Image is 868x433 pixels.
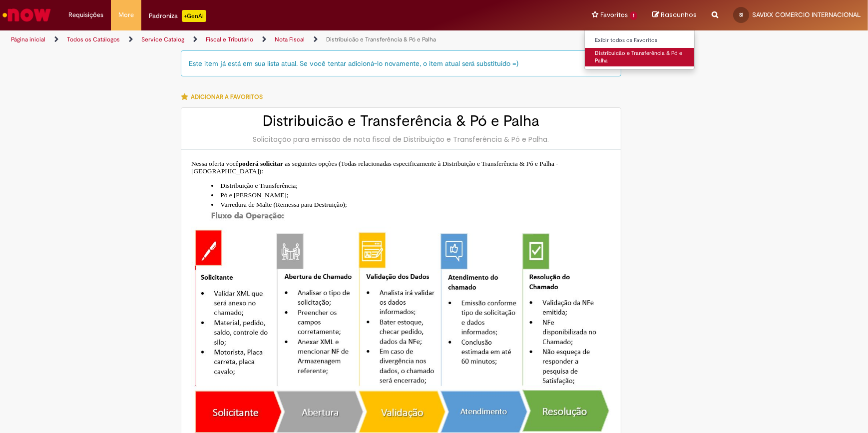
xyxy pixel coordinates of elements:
[11,35,45,43] a: Página inicial
[652,10,697,20] a: Rascunhos
[239,160,283,167] span: poderá solicitar
[661,10,697,19] span: Rascunhos
[191,160,558,175] span: as seguintes opções (Todas relacionadas especificamente à Distribuição e Transferência & Pó e Pal...
[585,35,695,46] a: Exibir todos os Favoritos
[149,10,206,22] div: Padroniza
[191,93,263,101] span: Adicionar a Favoritos
[600,10,628,20] span: Favoritos
[141,35,184,43] a: Service Catalog
[211,200,611,209] li: Varredura de Malte (Remessa para Destruição);
[739,11,743,18] span: SI
[206,35,253,43] a: Fiscal e Tributário
[191,160,239,167] span: Nessa oferta você
[182,10,206,22] p: +GenAi
[211,181,611,190] li: Distribuição e Transferência;
[1,5,52,25] img: ServiceNow
[585,48,695,66] a: Distribuicão e Transferência & Pó e Palha
[181,50,621,76] div: Este item já está em sua lista atual. Se você tentar adicioná-lo novamente, o item atual será sub...
[7,30,571,49] ul: Trilhas de página
[211,190,611,200] li: Pó e [PERSON_NAME];
[584,30,695,69] ul: Favoritos
[191,113,611,129] h2: Distribuicão e Transferência & Pó e Palha
[326,35,436,43] a: Distribuicão e Transferência & Pó e Palha
[181,86,268,107] button: Adicionar a Favoritos
[191,134,611,144] div: Solicitação para emissão de nota fiscal de Distribuição e Transferência & Pó e Palha.
[752,10,861,19] span: SAVIXX COMERCIO INTERNACIONAL
[630,11,637,20] span: 1
[275,35,305,43] a: Nota Fiscal
[68,10,103,20] span: Requisições
[118,10,134,20] span: More
[67,35,120,43] a: Todos os Catálogos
